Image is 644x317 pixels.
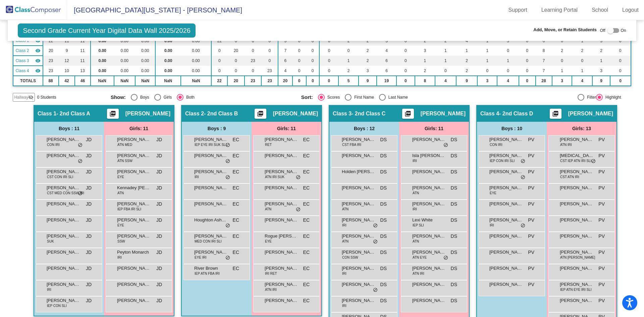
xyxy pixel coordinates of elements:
span: Class 4 [480,110,499,117]
span: EC [233,168,239,175]
span: ATN [117,191,124,196]
span: [PERSON_NAME] [342,152,375,159]
td: 0 [292,76,306,86]
td: 7 [536,56,552,66]
mat-icon: picture_as_pdf [109,110,117,120]
td: 9 [359,76,377,86]
span: On [621,28,626,34]
span: do_not_disturb_alt [78,143,83,148]
td: 3 [477,76,497,86]
td: 3 [552,76,572,86]
span: IRI [195,174,199,179]
td: 0 [306,76,320,86]
span: JD [86,201,92,208]
mat-icon: picture_as_pdf [256,110,264,120]
td: 23 [261,76,278,86]
span: [PERSON_NAME] [265,184,298,191]
span: [PERSON_NAME] [489,168,523,175]
td: 6 [377,56,396,66]
div: Both [183,94,195,100]
td: 1 [552,66,572,76]
span: Class 1 [38,110,56,117]
div: Girls: 11 [399,122,469,135]
div: Girls: 11 [252,122,321,135]
span: Off [600,28,605,34]
td: 4 [377,46,396,56]
span: [PERSON_NAME] [47,168,80,175]
span: DS [380,201,387,208]
td: 1 [435,56,456,66]
td: 42 [59,76,75,86]
td: 20 [227,76,245,86]
span: [PERSON_NAME] [117,136,151,143]
td: 0 [211,56,227,66]
span: [PERSON_NAME] [194,201,228,207]
td: NaN [155,76,181,86]
span: do_not_disturb_alt [521,175,525,180]
span: PV [598,136,605,143]
td: 9 [59,46,75,56]
td: 0 [292,56,306,66]
span: [PERSON_NAME] [342,201,375,207]
span: [PERSON_NAME] [560,168,593,175]
td: 6 [278,56,292,66]
span: IRI [413,158,417,163]
span: [GEOGRAPHIC_DATA][US_STATE] - [PERSON_NAME] [67,5,242,15]
span: Isla [PERSON_NAME] [412,152,446,159]
span: do_not_disturb_alt [78,159,83,164]
span: DS [380,136,387,143]
td: 0 [245,66,262,76]
span: [PERSON_NAME] [265,152,298,159]
span: [PERSON_NAME] [47,184,80,191]
span: do_not_disturb_alt [521,159,525,164]
td: 0.00 [114,46,135,56]
td: 4 [497,76,519,86]
span: PV [528,136,534,143]
span: [PERSON_NAME] [PERSON_NAME] [47,136,80,143]
span: EC [303,168,310,175]
span: [PERSON_NAME] [117,152,151,159]
span: [PERSON_NAME] [194,184,228,191]
td: 0.00 [91,46,114,56]
td: 8 [415,76,435,86]
mat-icon: visibility [35,68,41,73]
span: Add, Move, or Retain Students [533,27,597,33]
span: [PERSON_NAME] [117,168,151,175]
span: PV [528,201,534,208]
span: ATN [413,191,419,196]
span: EC [233,184,239,192]
span: DS [451,168,457,175]
div: Boys [138,94,149,100]
span: do_not_disturb_alt [225,159,230,164]
span: [PERSON_NAME] [273,110,318,117]
td: 0 [211,66,227,76]
span: EC [233,136,239,143]
td: 0.00 [135,66,156,76]
td: 0 [435,66,456,76]
span: JD [156,152,162,159]
td: 23 [261,66,278,76]
span: do_not_disturb_alt [78,191,83,196]
span: Class 2 [15,48,29,54]
span: [PERSON_NAME] [489,152,523,159]
td: 23 [43,66,59,76]
td: 0 [519,46,536,56]
td: 23 [43,56,59,66]
span: EC [233,201,239,208]
td: 0 [306,66,320,76]
span: CST FBA IRI [342,142,361,147]
td: 28 [536,76,552,86]
td: 0 [497,66,519,76]
span: EC [303,201,310,208]
td: 0 [338,46,359,56]
td: 0 [319,56,338,66]
a: Logout [617,5,644,15]
td: 19 [377,76,396,86]
div: Filter [584,94,596,100]
span: DS [380,168,387,175]
span: IEP FBA IRI SLI [117,207,141,212]
span: 0 Students [37,94,56,100]
span: [PERSON_NAME] [265,201,298,207]
span: [PERSON_NAME] [194,152,228,159]
td: NaN [135,76,156,86]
